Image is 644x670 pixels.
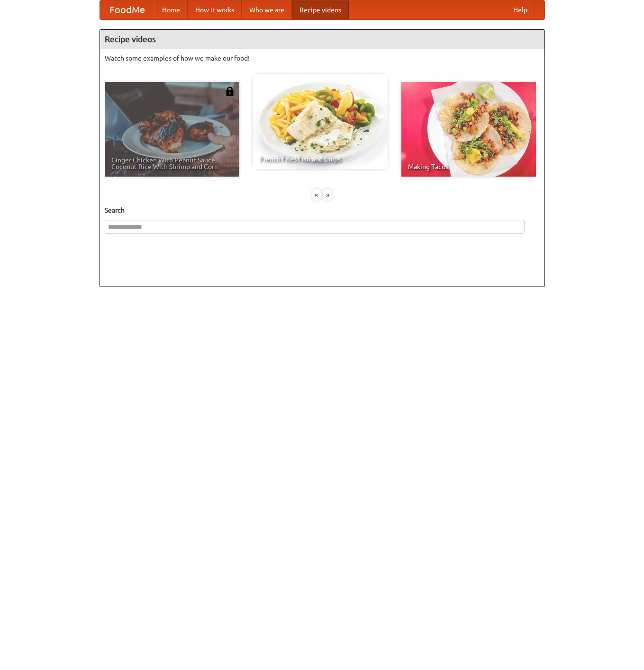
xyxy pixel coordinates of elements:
[154,0,188,19] a: Home
[188,0,242,19] a: How it works
[260,156,381,162] span: French Fries Fish and Chips
[100,30,544,49] h4: Recipe videos
[506,0,535,19] a: Help
[401,82,536,177] a: Making Tacos
[100,0,154,19] a: FoodMe
[242,0,292,19] a: Who we are
[225,87,235,96] img: 483408.png
[105,54,540,63] p: Watch some examples of how we make our food!
[323,189,332,201] div: »
[105,205,540,215] h5: Search
[292,0,349,19] a: Recipe videos
[253,74,388,169] a: French Fries Fish and Chips
[408,163,529,170] span: Making Tacos
[312,189,321,201] div: «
